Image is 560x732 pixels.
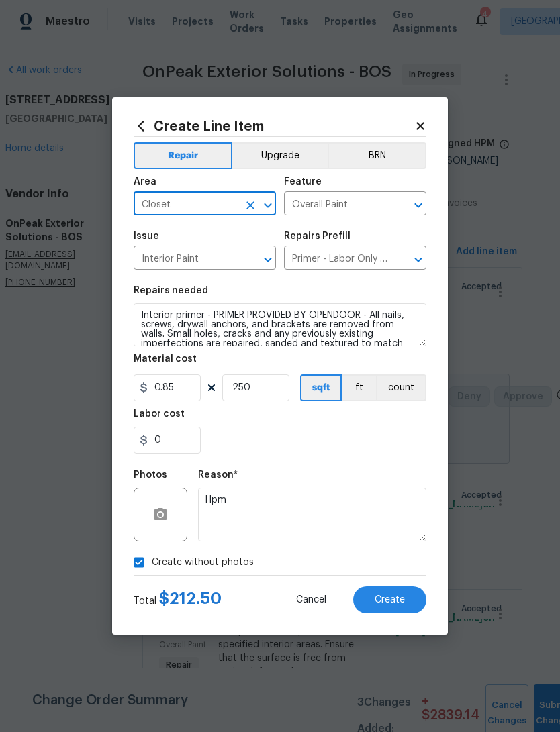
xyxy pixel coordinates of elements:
[198,470,238,480] h5: Reason*
[232,142,328,169] button: Upgrade
[284,231,351,241] h5: Repairs Prefill
[198,488,426,541] textarea: Hpm
[241,196,260,215] button: Clear
[134,354,197,364] h5: Material cost
[134,592,222,608] div: Total
[134,231,159,241] h5: Issue
[134,470,167,480] h5: Photos
[328,142,426,169] button: BRN
[259,250,277,269] button: Open
[300,374,342,401] button: sqft
[134,303,426,346] textarea: Interior primer - PRIMER PROVIDED BY OPENDOOR - All nails, screws, drywall anchors, and brackets ...
[376,374,426,401] button: count
[353,586,426,613] button: Create
[134,119,414,134] h2: Create Line Item
[275,586,348,613] button: Cancel
[134,286,208,295] h5: Repairs needed
[375,595,405,605] span: Create
[409,196,428,215] button: Open
[134,409,185,419] h5: Labor cost
[284,177,322,187] h5: Feature
[152,556,254,570] span: Create without photos
[159,590,222,607] span: $ 212.50
[342,374,376,401] button: ft
[134,142,232,169] button: Repair
[296,595,326,605] span: Cancel
[134,177,156,187] h5: Area
[259,196,277,215] button: Open
[409,250,428,269] button: Open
